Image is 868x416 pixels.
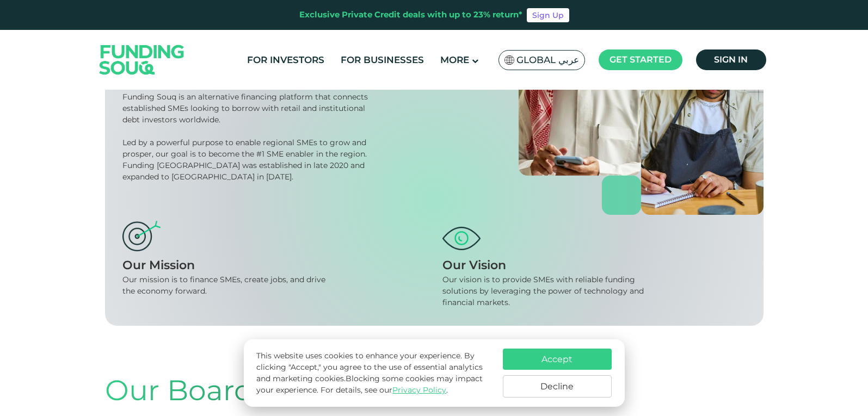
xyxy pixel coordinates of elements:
[105,373,406,407] span: Our Board & Advisors
[122,91,372,126] div: Funding Souq is an alternative financing platform that connects established SMEs looking to borro...
[610,54,672,65] span: Get started
[392,385,446,395] a: Privacy Policy
[299,9,522,21] div: Exclusive Private Credit deals with up to 23% return*
[696,49,766,70] a: Sign in
[256,350,491,396] p: This website uses cookies to enhance your experience. By clicking "Accept," you agree to the use ...
[503,349,612,370] button: Accept
[516,54,579,66] span: Global عربي
[338,51,427,69] a: For Businesses
[504,55,514,65] img: SA Flag
[442,227,481,250] img: vision
[440,54,469,65] span: More
[256,374,483,395] span: Blocking some cookies may impact your experience.
[321,385,448,395] span: For details, see our .
[442,256,746,274] div: Our Vision
[122,274,335,297] div: Our mission is to finance SMEs, create jobs, and drive the economy forward.
[89,32,195,87] img: Logo
[122,137,372,183] div: Led by a powerful purpose to enable regional SMEs to grow and prosper, our goal is to become the ...
[122,256,426,274] div: Our Mission
[527,8,569,22] a: Sign Up
[442,274,655,308] div: Our vision is to provide SMEs with reliable funding solutions by leveraging the power of technolo...
[503,375,612,398] button: Decline
[122,221,161,251] img: mission
[714,54,748,65] span: Sign in
[244,51,327,69] a: For Investors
